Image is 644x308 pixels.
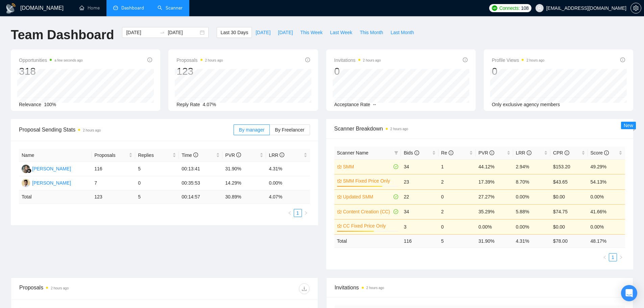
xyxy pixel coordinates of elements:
[449,150,453,155] span: info-circle
[330,29,352,36] span: Last Week
[631,5,641,11] span: setting
[158,5,183,11] a: searchScanner
[550,204,588,219] td: $74.75
[22,180,71,185] a: SH[PERSON_NAME]
[138,151,171,159] span: Replies
[438,174,476,189] td: 2
[387,27,418,38] button: Last Month
[179,190,222,204] td: 00:14:57
[32,165,71,172] div: [PERSON_NAME]
[27,168,31,173] img: gigradar-bm.png
[537,6,542,10] span: user
[54,58,82,62] time: a few seconds ago
[617,253,625,261] button: right
[609,254,617,261] a: 1
[401,174,438,189] td: 23
[476,219,513,234] td: 0.00%
[624,123,633,128] span: New
[286,209,294,217] li: Previous Page
[176,65,223,78] div: 123
[550,234,588,247] td: $ 78.00
[135,149,179,162] th: Replies
[476,204,513,219] td: 35.29%
[588,204,625,219] td: 41.66%
[182,152,198,158] span: Time
[305,57,310,62] span: info-circle
[588,159,625,174] td: 49.29%
[92,162,135,176] td: 116
[620,57,625,62] span: info-circle
[393,209,398,214] span: check-circle
[83,128,101,132] time: 2 hours ago
[79,5,100,11] a: homeHome
[51,286,69,290] time: 2 hours ago
[343,208,392,215] a: Content Creation (CC)
[19,102,41,107] span: Relevance
[280,152,284,157] span: info-circle
[438,234,476,247] td: 5
[113,5,118,10] span: dashboard
[334,234,401,247] td: Total
[239,127,264,133] span: By manager
[619,255,623,259] span: right
[337,223,342,228] span: crown
[343,163,392,170] a: SMM
[492,56,545,64] span: Profile Views
[302,209,310,217] button: right
[492,102,560,107] span: Only exclusive agency members
[521,4,528,12] span: 108
[401,189,438,204] td: 22
[334,56,381,64] span: Invitations
[302,209,310,217] li: Next Page
[337,164,342,169] span: crown
[334,102,371,107] span: Acceptance Rate
[553,150,569,156] span: CPR
[266,176,310,190] td: 0.00%
[414,150,419,155] span: info-circle
[179,176,222,190] td: 00:35:53
[527,150,531,155] span: info-circle
[135,190,179,204] td: 5
[513,159,550,174] td: 2.94%
[601,253,609,261] button: left
[393,164,398,169] span: check-circle
[343,177,397,185] a: SMM Fixed Price Only
[121,5,144,11] span: Dashboard
[513,189,550,204] td: 0.00%
[516,150,531,156] span: LRR
[5,3,16,14] img: logo
[334,124,625,133] span: Scanner Breakdown
[601,253,609,261] li: Previous Page
[11,27,114,43] h1: Team Dashboard
[366,286,384,290] time: 2 hours ago
[176,102,200,107] span: Reply Rate
[630,3,641,14] button: setting
[513,204,550,219] td: 5.88%
[476,159,513,174] td: 44.12%
[337,179,342,183] span: crown
[205,58,223,62] time: 2 hours ago
[337,209,342,214] span: crown
[591,150,609,156] span: Score
[490,150,494,155] span: info-circle
[356,27,387,38] button: This Month
[603,255,607,259] span: left
[390,29,414,36] span: Last Month
[176,56,223,64] span: Proposals
[299,286,309,291] span: download
[393,194,398,199] span: check-circle
[404,150,419,156] span: Bids
[278,29,293,36] span: [DATE]
[222,176,266,190] td: 14.29%
[621,285,637,301] div: Open Intercom Messenger
[343,193,392,200] a: Updated SMM
[326,27,356,38] button: Last Week
[438,219,476,234] td: 0
[513,234,550,247] td: 4.31 %
[19,283,164,294] div: Proposals
[588,234,625,247] td: 48.17 %
[266,162,310,176] td: 4.31%
[193,152,198,157] span: info-circle
[19,190,92,204] td: Total
[363,58,381,62] time: 2 hours ago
